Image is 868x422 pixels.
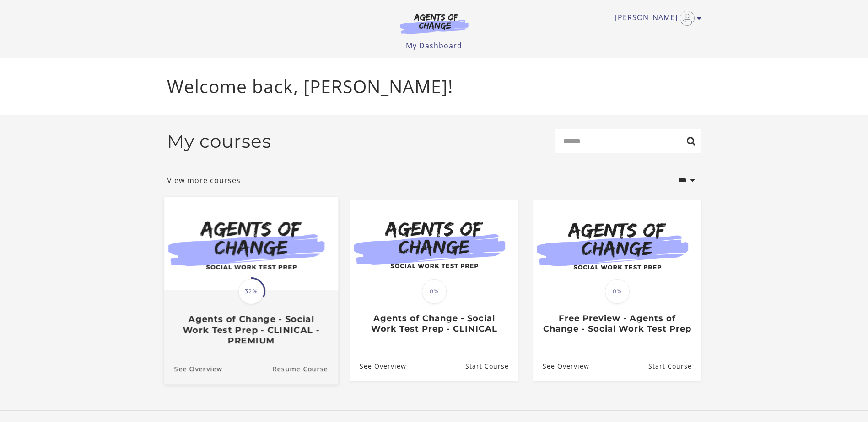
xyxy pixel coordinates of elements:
a: Free Preview - Agents of Change - Social Work Test Prep: Resume Course [648,351,701,381]
h3: Agents of Change - Social Work Test Prep - CLINICAL [360,313,508,334]
h3: Agents of Change - Social Work Test Prep - CLINICAL - PREMIUM [174,314,328,346]
a: Free Preview - Agents of Change - Social Work Test Prep: See Overview [533,351,589,381]
img: Agents of Change Logo [390,13,478,34]
a: My Dashboard [406,41,462,51]
span: 0% [422,279,447,304]
a: Agents of Change - Social Work Test Prep - CLINICAL - PREMIUM: See Overview [164,353,222,384]
a: Toggle menu [615,11,697,26]
span: 0% [605,279,630,304]
a: Agents of Change - Social Work Test Prep - CLINICAL: See Overview [350,351,406,381]
a: View more courses [167,175,241,186]
a: Agents of Change - Social Work Test Prep - CLINICAL - PREMIUM: Resume Course [272,353,338,384]
span: 32% [238,279,264,304]
a: Agents of Change - Social Work Test Prep - CLINICAL: Resume Course [465,351,518,381]
h3: Free Preview - Agents of Change - Social Work Test Prep [543,313,691,334]
p: Welcome back, [PERSON_NAME]! [167,73,701,100]
h2: My courses [167,131,271,152]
